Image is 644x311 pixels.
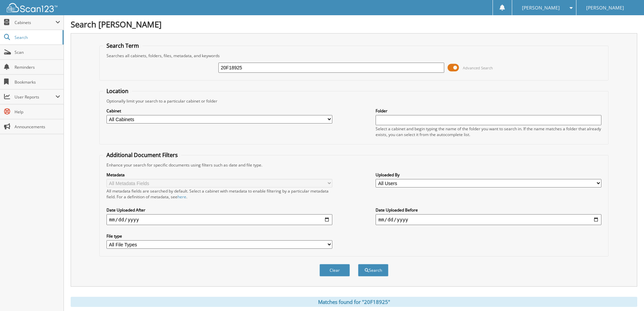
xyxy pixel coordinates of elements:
[103,53,605,59] div: Searches all cabinets, folders, files, metadata, and keywords
[15,20,55,25] span: Cabinets
[177,194,186,200] a: here
[106,214,332,225] input: start
[106,188,332,200] div: All metadata fields are searched by default. Select a cabinet with metadata to enable filtering b...
[106,172,332,178] label: Metadata
[103,151,181,159] legend: Additional Document Filters
[463,65,493,70] span: Advanced Search
[106,207,332,213] label: Date Uploaded After
[522,6,560,10] span: [PERSON_NAME]
[103,162,605,168] div: Enhance your search for specific documents using filters such as date and file type.
[15,49,60,55] span: Scan
[15,94,55,100] span: User Reports
[71,19,637,30] h1: Search [PERSON_NAME]
[71,297,637,307] div: Matches found for "20F18925"
[586,6,624,10] span: [PERSON_NAME]
[106,108,332,114] label: Cabinet
[106,233,332,239] label: File type
[358,264,388,276] button: Search
[376,108,601,114] label: Folder
[103,87,132,95] legend: Location
[319,264,350,276] button: Clear
[103,42,142,49] legend: Search Term
[15,79,60,85] span: Bookmarks
[15,124,60,130] span: Announcements
[103,98,605,104] div: Optionally limit your search to a particular cabinet or folder
[15,35,59,40] span: Search
[376,207,601,213] label: Date Uploaded Before
[15,109,60,115] span: Help
[15,64,60,70] span: Reminders
[376,172,601,178] label: Uploaded By
[376,126,601,137] div: Select a cabinet and begin typing the name of the folder you want to search in. If the name match...
[376,214,601,225] input: end
[7,3,57,12] img: scan123-logo-white.svg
